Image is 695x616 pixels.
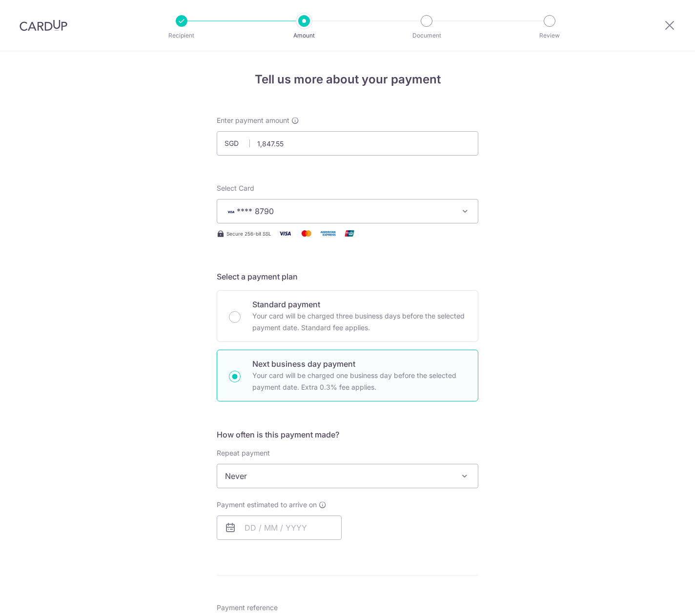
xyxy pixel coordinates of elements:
span: Never [217,464,478,488]
span: Payment estimated to arrive on [217,500,317,510]
input: DD / MM / YYYY [217,516,342,540]
span: Enter payment amount [217,116,289,125]
p: Your card will be charged three business days before the selected payment date. Standard fee appl... [252,310,466,334]
img: Mastercard [297,227,316,239]
p: Document [390,31,463,40]
p: Next business day payment [252,358,466,370]
img: CardUp [20,20,67,31]
span: SGD [225,139,250,148]
span: Payment reference [217,603,278,613]
p: Recipient [145,31,218,40]
span: Never [217,464,478,488]
iframe: Opens a widget where you can find more information [633,587,685,611]
p: Standard payment [252,298,466,310]
label: Repeat payment [217,448,270,458]
input: 0.00 [217,131,478,156]
p: Review [513,31,586,40]
h5: How often is this payment made? [217,429,478,440]
img: American Express [318,227,338,239]
img: Visa [275,227,295,239]
p: Amount [268,31,340,40]
span: translation missing: en.payables.payment_networks.credit_card.summary.labels.select_card [217,184,254,192]
h4: Tell us more about your payment [217,71,478,88]
img: VISA [225,208,237,215]
img: Union Pay [340,227,359,239]
p: Your card will be charged one business day before the selected payment date. Extra 0.3% fee applies. [252,370,466,393]
h5: Select a payment plan [217,271,478,282]
span: Secure 256-bit SSL [226,230,271,238]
